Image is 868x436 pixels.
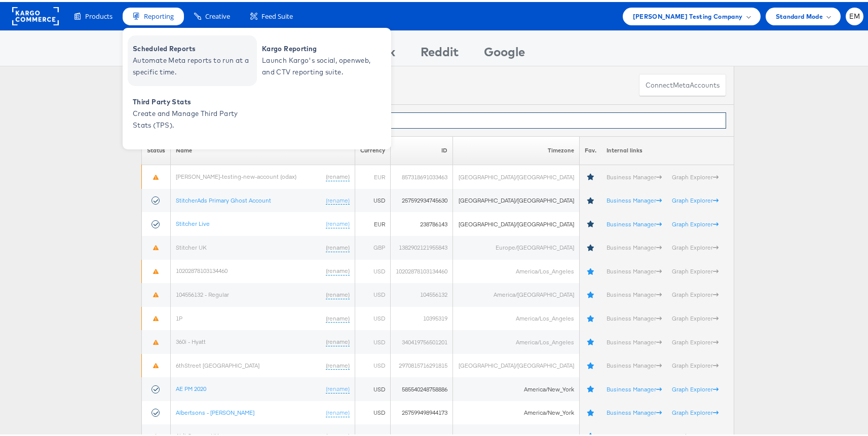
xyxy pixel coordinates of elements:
button: ConnectmetaAccounts [639,72,726,95]
a: Business Manager [607,265,662,273]
a: Graph Explorer [672,407,719,414]
a: Business Manager [607,194,662,202]
a: 6thStreet [GEOGRAPHIC_DATA] [176,360,259,367]
span: meta [673,78,690,88]
td: 2970815716291815 [391,352,453,376]
a: (rename) [326,289,350,297]
a: Graph Explorer [672,242,719,249]
td: 1382902121955843 [391,234,453,258]
a: Business Manager [607,407,662,414]
a: (rename) [326,242,350,250]
a: 1P [176,312,182,320]
a: Business Manager [607,336,662,344]
span: Scheduled Reports [133,41,254,53]
a: Albertsons - [PERSON_NAME] [176,407,254,414]
span: Create and Manage Third Party Stats (TPS). [133,106,254,129]
span: Feed Suite [261,10,293,19]
td: USD [355,352,391,376]
a: (rename) [326,265,350,273]
input: Filter [216,110,726,127]
a: Business Manager [607,289,662,296]
a: (rename) [326,218,350,226]
a: (rename) [326,312,350,321]
a: Business Manager [607,383,662,391]
td: 257599498944173 [391,399,453,423]
td: America/New_York [453,399,579,423]
span: Kargo Reporting [262,41,384,53]
span: Third Party Stats [133,94,254,106]
a: Business Manager [607,312,662,320]
a: Graph Explorer [672,312,719,320]
a: Graph Explorer [672,218,719,226]
a: StitcherAds Primary Ghost Account [176,194,271,202]
span: Reporting [144,10,174,19]
span: Automate Meta reports to run at a specific time. [133,53,254,76]
td: 585540248758886 [391,375,453,399]
td: America/New_York [453,375,579,399]
div: Google [484,41,525,64]
a: Stitcher Live [176,218,210,225]
a: Graph Explorer [672,171,719,179]
span: Launch Kargo's social, openweb, and CTV reporting suite. [262,53,384,76]
td: 340419756501201 [391,328,453,352]
th: Name [171,134,355,163]
td: [GEOGRAPHIC_DATA]/[GEOGRAPHIC_DATA] [453,163,579,187]
td: 10202878103134460 [391,258,453,282]
a: Business Manager [607,218,662,226]
td: USD [355,305,391,329]
a: (rename) [326,360,350,368]
a: [PERSON_NAME]-testing-new-account (odax) [176,171,296,178]
a: 10202878103134460 [176,265,228,272]
a: 104556132 - Regular [176,289,229,296]
span: EM [849,11,860,18]
a: (rename) [326,383,350,391]
th: ID [391,134,453,163]
a: Business Manager [607,171,662,179]
a: Stitcher UK [176,242,207,249]
td: USD [355,281,391,305]
a: (rename) [326,407,350,415]
a: Business Manager [607,360,662,367]
a: Business Manager [607,242,662,249]
a: (rename) [326,171,350,179]
span: Products [85,10,112,19]
td: 238786143 [391,210,453,234]
td: USD [355,258,391,282]
a: Graph Explorer [672,383,719,391]
td: 104556132 [391,281,453,305]
td: USD [355,328,391,352]
td: USD [355,375,391,399]
span: Creative [205,10,230,19]
td: 857318691033463 [391,163,453,187]
td: 10395319 [391,305,453,329]
div: Reddit [421,41,459,64]
a: Scheduled Reports Automate Meta reports to run at a specific time. [128,33,257,84]
td: GBP [355,234,391,258]
a: Graph Explorer [672,194,719,202]
td: America/Los_Angeles [453,258,579,282]
td: America/Los_Angeles [453,328,579,352]
td: USD [355,399,391,423]
td: [GEOGRAPHIC_DATA]/[GEOGRAPHIC_DATA] [453,187,579,211]
th: Currency [355,134,391,163]
td: USD [355,187,391,211]
td: [GEOGRAPHIC_DATA]/[GEOGRAPHIC_DATA] [453,352,579,376]
td: EUR [355,163,391,187]
a: Graph Explorer [672,336,719,344]
a: Graph Explorer [672,289,719,296]
span: Standard Mode [776,9,823,20]
a: AE PM 2020 [176,383,206,390]
th: Timezone [453,134,579,163]
td: 257592934745630 [391,187,453,211]
a: Graph Explorer [672,265,719,273]
a: 360i - Hyatt [176,336,206,343]
a: Third Party Stats Create and Manage Third Party Stats (TPS). [128,87,257,137]
a: Graph Explorer [672,360,719,367]
a: (rename) [326,194,350,203]
td: Europe/[GEOGRAPHIC_DATA] [453,234,579,258]
span: [PERSON_NAME] Testing Company [633,9,743,20]
td: America/Los_Angeles [453,305,579,329]
td: America/[GEOGRAPHIC_DATA] [453,281,579,305]
a: Kargo Reporting Launch Kargo's social, openweb, and CTV reporting suite. [257,33,386,84]
a: (rename) [326,336,350,344]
